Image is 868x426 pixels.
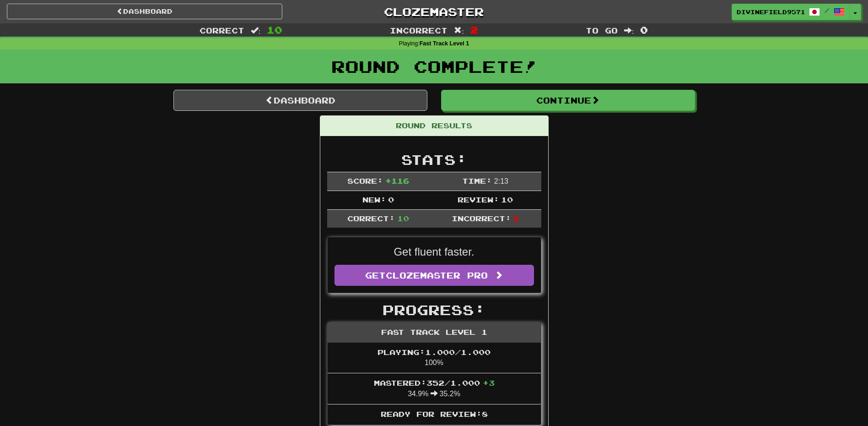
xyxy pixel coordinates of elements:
[381,410,488,418] span: Ready for Review: 8
[7,4,282,19] a: Dashboard
[388,195,394,204] span: 0
[732,4,850,20] a: DivineField9571 /
[441,90,695,111] button: Continue
[390,26,447,35] span: Incorrect
[267,24,282,35] span: 10
[501,195,513,204] span: 10
[454,27,464,34] span: :
[825,7,829,14] span: /
[347,214,395,223] span: Correct:
[328,322,541,343] div: Fast Track Level 1
[640,24,648,35] span: 0
[347,176,383,185] span: Score:
[251,27,261,34] span: :
[386,270,488,280] span: Clozemaster Pro
[199,26,244,35] span: Correct
[385,176,409,185] span: + 116
[420,40,469,47] strong: Fast Track Level 1
[334,244,534,260] p: Get fluent faster.
[327,152,541,167] h2: Stats:
[320,116,548,136] div: Round Results
[327,302,541,317] h2: Progress:
[173,90,427,111] a: Dashboard
[494,177,508,185] span: 2 : 13
[362,195,386,204] span: New:
[470,24,478,35] span: 2
[737,8,804,16] span: DivineField9571
[513,214,519,223] span: 2
[458,195,499,204] span: Review:
[328,343,541,374] li: 100%
[377,348,491,356] span: Playing: 1.000 / 1.000
[586,26,618,35] span: To go
[452,214,511,223] span: Incorrect:
[334,265,534,286] a: GetClozemaster Pro
[374,378,495,387] span: Mastered: 352 / 1.000
[624,27,634,34] span: :
[462,176,492,185] span: Time:
[328,373,541,404] li: 34.9% 35.2%
[3,57,865,76] h1: Round Complete!
[483,378,495,387] span: + 3
[296,4,571,20] a: Clozemaster
[397,214,409,223] span: 10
